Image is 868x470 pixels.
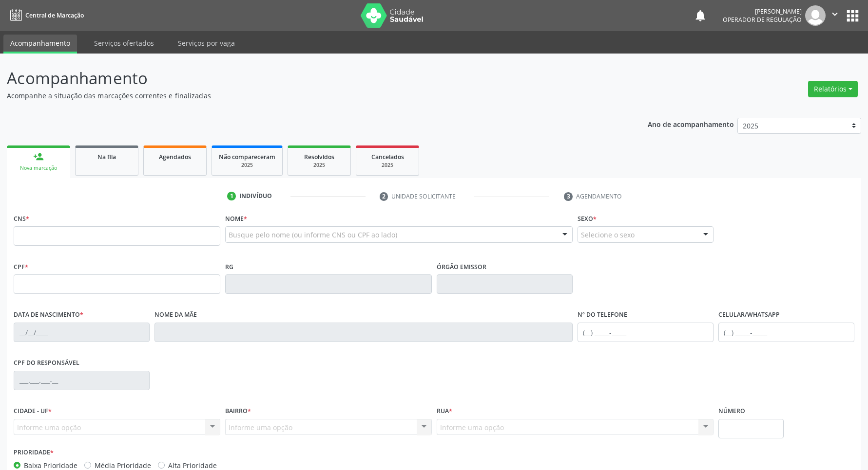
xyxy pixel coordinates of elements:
[723,7,802,16] div: [PERSON_NAME]
[14,164,63,172] div: Nova marcação
[371,153,404,161] span: Cancelados
[225,211,247,226] label: Nome
[225,404,251,419] label: Bairro
[437,259,486,274] label: Órgão emissor
[219,153,275,161] span: Não compareceram
[33,151,44,162] div: person_add
[14,371,150,390] input: ___.___.___-__
[826,5,844,26] button: 
[229,230,397,240] span: Busque pelo nome (ou informe CNS ou CPF ao lado)
[14,259,28,274] label: CPF
[363,162,412,169] div: 2025
[7,90,605,101] p: Acompanhe a situação das marcações correntes e finalizadas
[581,230,635,240] span: Selecione o sexo
[25,11,84,19] span: Central de Marcação
[648,118,734,130] p: Ano de acompanhamento
[694,9,707,22] button: notifications
[718,307,780,323] label: Celular/WhatsApp
[87,35,161,52] a: Serviços ofertados
[171,35,242,52] a: Serviços por vaga
[829,9,840,19] i: 
[723,16,802,24] span: Operador de regulação
[239,192,272,200] div: Indivíduo
[304,153,334,161] span: Resolvidos
[97,153,116,161] span: Na fila
[805,5,826,26] img: img
[578,323,714,342] input: (__) _____-_____
[7,66,605,90] p: Acompanhamento
[14,323,150,342] input: __/__/____
[437,404,452,419] label: Rua
[227,192,236,200] div: 1
[14,356,79,371] label: CPF do responsável
[578,211,597,226] label: Sexo
[718,323,854,342] input: (__) _____-_____
[844,7,861,24] button: apps
[7,7,84,23] a: Central de Marcação
[219,162,275,169] div: 2025
[3,35,77,54] a: Acompanhamento
[578,307,627,323] label: Nº do Telefone
[154,307,197,323] label: Nome da mãe
[225,259,233,274] label: RG
[14,307,83,323] label: Data de nascimento
[718,404,745,419] label: Número
[808,81,858,97] button: Relatórios
[14,211,29,226] label: CNS
[295,162,344,169] div: 2025
[14,404,52,419] label: Cidade - UF
[159,153,191,161] span: Agendados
